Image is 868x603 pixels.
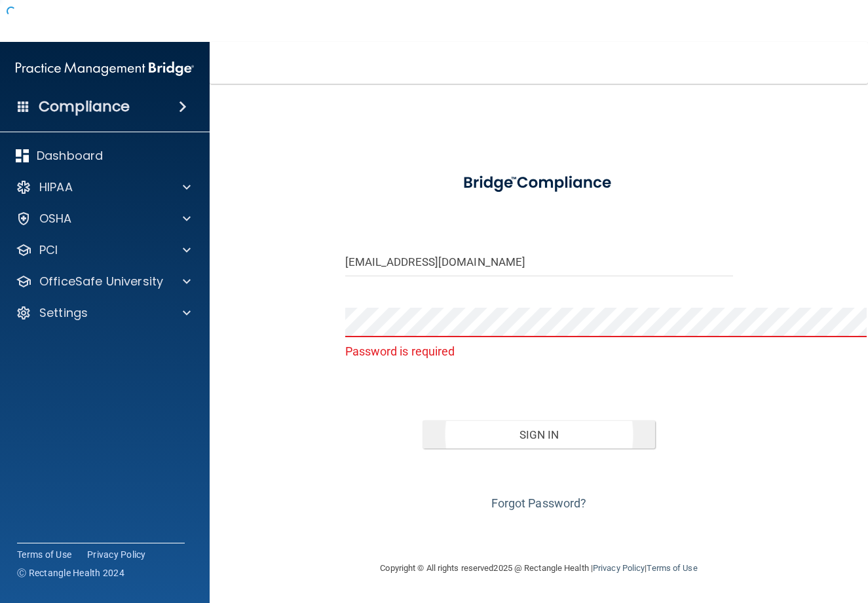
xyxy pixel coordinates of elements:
p: Password is required [345,340,733,362]
a: OfficeSafe University [16,274,191,289]
img: dashboard.aa5b2476.svg [16,149,29,162]
div: Copyright © All rights reserved 2025 @ Rectangle Health | | [300,547,778,589]
p: PCI [39,242,58,258]
a: HIPAA [16,179,191,195]
p: Settings [39,305,88,321]
input: Email [345,247,733,276]
button: Sign In [423,420,655,449]
a: Forgot Password? [491,496,587,510]
p: OfficeSafe University [39,274,163,289]
span: Ⓒ Rectangle Health 2024 [17,566,124,579]
a: Privacy Policy [87,548,146,561]
a: OSHA [16,211,191,227]
a: Privacy Policy [593,563,645,573]
img: PMB logo [16,56,194,82]
a: Terms of Use [17,548,71,561]
a: Settings [16,305,191,321]
a: PCI [16,242,191,258]
p: Dashboard [37,148,103,164]
a: Terms of Use [647,563,697,573]
a: Dashboard [16,148,191,164]
img: bridge_compliance_login_screen.278c3ca4.svg [447,162,631,204]
p: OSHA [39,211,72,227]
p: HIPAA [39,179,73,195]
h4: Compliance [39,98,130,116]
